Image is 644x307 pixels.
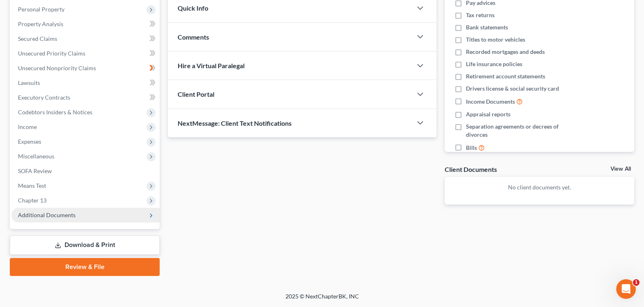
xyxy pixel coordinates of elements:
[466,23,508,31] span: Bank statements
[11,46,160,61] a: Unsecured Priority Claims
[11,90,160,105] a: Executory Contracts
[11,17,160,31] a: Property Analysis
[18,6,65,13] span: Personal Property
[18,109,92,116] span: Codebtors Insiders & Notices
[11,164,160,178] a: SOFA Review
[18,167,52,174] span: SOFA Review
[18,94,70,101] span: Executory Contracts
[18,35,57,42] span: Secured Claims
[466,122,580,139] span: Separation agreements or decrees of divorces
[10,236,160,255] a: Download & Print
[18,211,76,218] span: Additional Documents
[89,292,555,307] div: 2025 © NextChapterBK, INC
[466,11,495,19] span: Tax returns
[633,279,640,286] span: 1
[466,48,545,56] span: Recorded mortgages and deeds
[178,4,208,12] span: Quick Info
[466,144,477,152] span: Bills
[178,119,292,127] span: NextMessage: Client Text Notifications
[18,197,47,204] span: Chapter 13
[466,60,522,68] span: Life insurance policies
[18,20,63,27] span: Property Analysis
[466,110,510,118] span: Appraisal reports
[18,50,85,57] span: Unsecured Priority Claims
[11,31,160,46] a: Secured Claims
[178,62,245,69] span: Hire a Virtual Paralegal
[18,123,37,130] span: Income
[445,165,497,174] div: Client Documents
[466,36,525,44] span: Titles to motor vehicles
[10,258,160,276] a: Review & File
[18,79,40,86] span: Lawsuits
[616,279,636,299] iframe: Intercom live chat
[18,65,96,71] span: Unsecured Nonpriority Claims
[11,76,160,90] a: Lawsuits
[18,182,46,189] span: Means Test
[466,98,515,106] span: Income Documents
[18,153,54,160] span: Miscellaneous
[466,85,559,93] span: Drivers license & social security card
[466,72,545,80] span: Retirement account statements
[11,61,160,76] a: Unsecured Nonpriority Claims
[451,183,628,191] p: No client documents yet.
[178,33,209,41] span: Comments
[611,166,631,172] a: View All
[178,90,214,98] span: Client Portal
[18,138,41,145] span: Expenses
